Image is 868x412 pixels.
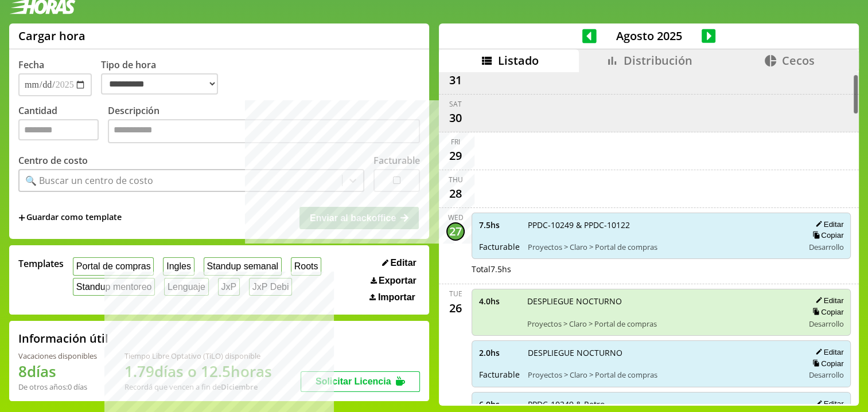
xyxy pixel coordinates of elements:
[367,275,420,287] button: Exportar
[18,331,108,346] h2: Información útil
[73,278,155,296] button: Standup mentoreo
[18,58,44,71] label: Fecha
[479,241,520,252] span: Facturable
[528,219,795,230] span: PPDC-10249 & PPDC-10122
[379,257,420,269] button: Editar
[812,347,843,357] button: Editar
[18,361,97,382] h1: 8 días
[291,257,321,275] button: Roots
[18,211,122,224] span: +Guardar como template
[808,319,843,329] span: Desarrollo
[204,257,282,275] button: Standup semanal
[479,296,519,307] span: 4.0 hs
[479,219,520,230] span: 7.5 hs
[808,370,843,380] span: Desarrollo
[18,257,64,270] span: Templates
[446,222,465,241] div: 27
[25,174,153,187] div: 🔍 Buscar un centro de costo
[479,369,520,380] span: Facturable
[597,28,702,44] span: Agosto 2025
[449,99,462,109] div: Sat
[449,289,462,299] div: Tue
[18,351,97,361] div: Vacaciones disponibles
[527,319,795,329] span: Proyectos > Claro > Portal de compras
[528,399,795,410] span: PPDC-10249 & Retro
[809,307,843,317] button: Copiar
[124,382,272,392] div: Recordá que vencen a fin de
[18,28,85,44] h1: Cargar hora
[812,296,843,305] button: Editar
[528,242,795,252] span: Proyectos > Claro > Portal de compras
[479,347,520,358] span: 2.0 hs
[439,72,859,404] div: scrollable content
[124,351,272,361] div: Tiempo Libre Optativo (TiLO) disponible
[108,119,420,143] textarea: Descripción
[472,264,851,274] div: Total 7.5 hs
[446,109,465,127] div: 30
[812,219,843,229] button: Editar
[221,382,258,392] b: Diciembre
[479,399,520,410] span: 6.0 hs
[18,382,97,392] div: De otros años: 0 días
[124,361,272,382] h1: 1.79 días o 12.5 horas
[446,71,465,89] div: 31
[379,276,417,286] span: Exportar
[164,278,208,296] button: Lenguaje
[498,53,539,68] span: Listado
[782,53,815,68] span: Cecos
[812,399,843,409] button: Editar
[528,370,795,380] span: Proyectos > Claro > Portal de compras
[527,296,795,307] span: DESPLIEGUE NOCTURNO
[18,104,108,146] label: Cantidad
[373,154,420,167] label: Facturable
[108,104,420,146] label: Descripción
[316,376,391,386] span: Solicitar Licencia
[808,242,843,252] span: Desarrollo
[18,154,88,167] label: Centro de costo
[449,175,463,185] div: Thu
[301,371,420,392] button: Solicitar Licencia
[446,147,465,165] div: 29
[163,257,194,275] button: Ingles
[390,258,416,268] span: Editar
[446,185,465,203] div: 28
[18,119,99,140] input: Cantidad
[446,299,465,317] div: 26
[809,359,843,368] button: Copiar
[451,137,460,147] div: Fri
[73,257,154,275] button: Portal de compras
[528,347,795,358] span: DESPLIEGUE NOCTURNO
[218,278,240,296] button: JxP
[18,211,25,224] span: +
[101,58,227,96] label: Tipo de hora
[809,230,843,240] button: Copiar
[101,73,218,95] select: Tipo de hora
[448,213,464,222] div: Wed
[378,292,415,303] span: Importar
[249,278,292,296] button: JxP Debi
[624,53,692,68] span: Distribución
